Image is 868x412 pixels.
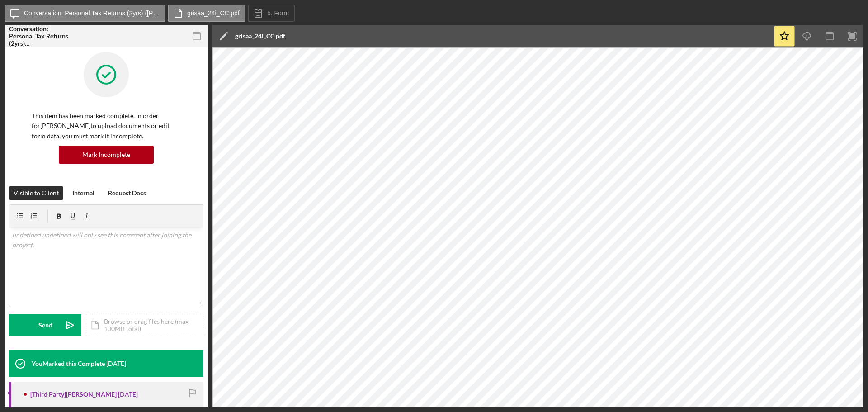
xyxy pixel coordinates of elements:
button: Send [9,314,81,336]
button: 5. Form [248,5,295,22]
div: [Third Party] [30,391,117,398]
label: Conversation: Personal Tax Returns (2yrs) ([PERSON_NAME]) [24,9,160,17]
div: Internal [72,186,94,200]
a: [PERSON_NAME] [66,390,117,398]
label: 5. Form [267,9,289,17]
p: This item has been marked complete. In order for [PERSON_NAME] to upload documents or edit form d... [32,111,181,141]
time: 2025-08-05 16:35 [106,360,126,367]
div: Mark Incomplete [82,146,130,164]
button: Visible to Client [9,186,63,200]
button: Internal [68,186,99,200]
button: Conversation: Personal Tax Returns (2yrs) ([PERSON_NAME]) [5,5,165,22]
time: 2025-08-04 18:36 [118,391,138,398]
div: Send [38,314,52,336]
div: grisaa_24i_CC.pdf [235,33,285,40]
div: Conversation: Personal Tax Returns (2yrs) ([PERSON_NAME]) [9,25,72,47]
button: Mark Incomplete [59,146,154,164]
div: Visible to Client [14,186,59,200]
button: grisaa_24i_CC.pdf [168,5,245,22]
div: You Marked this Complete [32,360,105,367]
div: Request Docs [108,186,146,200]
button: Request Docs [104,186,151,200]
label: grisaa_24i_CC.pdf [187,9,240,17]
